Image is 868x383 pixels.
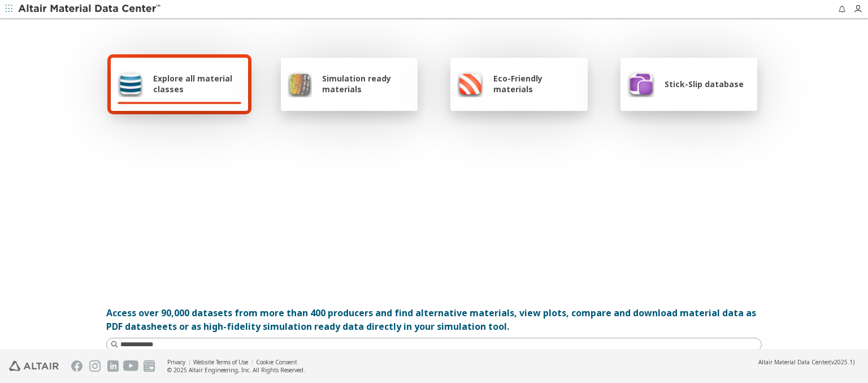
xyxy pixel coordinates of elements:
[627,70,654,97] img: Stick-Slip database
[493,73,580,94] span: Eco-Friendly materials
[167,366,305,374] div: © 2025 Altair Engineering, Inc. All Rights Reserved.
[18,3,162,15] img: Altair Material Data Center
[665,79,744,89] span: Stick-Slip database
[758,358,830,366] span: Altair Material Data Center
[106,306,762,333] div: Access over 90,000 datasets from more than 400 producers and find alternative materials, view plo...
[153,73,241,94] span: Explore all material classes
[9,361,59,371] img: Altair Engineering
[322,73,411,94] span: Simulation ready materials
[118,70,143,97] img: Explore all material classes
[457,70,483,97] img: Eco-Friendly materials
[167,358,185,366] a: Privacy
[288,70,312,97] img: Simulation ready materials
[758,358,854,366] div: (v2025.1)
[193,358,248,366] a: Website Terms of Use
[256,358,297,366] a: Cookie Consent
